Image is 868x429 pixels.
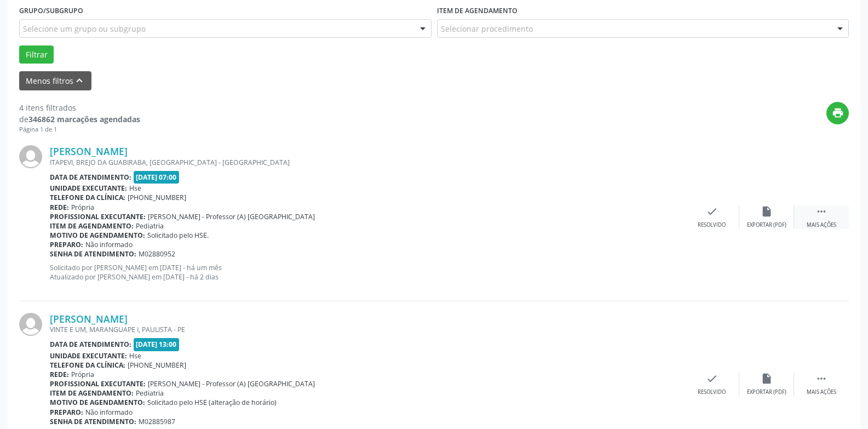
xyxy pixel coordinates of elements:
span: [PHONE_NUMBER] [128,193,186,202]
span: Solicitado pelo HSE. [147,231,209,240]
span: Não informado [85,408,133,417]
label: Grupo/Subgrupo [19,2,83,19]
button: Menos filtroskeyboard_arrow_up [19,71,91,90]
div: Página 1 de 1 [19,125,140,134]
a: [PERSON_NAME] [50,313,128,325]
b: Telefone da clínica: [50,193,125,202]
div: ITAPEVI, BREJO DA GUABIRABA, [GEOGRAPHIC_DATA] - [GEOGRAPHIC_DATA] [50,158,685,167]
div: VINTE E UM, MARANGUAPE I, PAULISTA - PE [50,325,685,334]
label: Item de agendamento [437,2,518,19]
span: [PERSON_NAME] - Professor (A) [GEOGRAPHIC_DATA] [148,379,315,388]
i:  [815,205,827,218]
b: Senha de atendimento: [50,417,136,426]
span: [PHONE_NUMBER] [128,361,186,370]
i: check [706,373,718,385]
div: Mais ações [807,388,836,396]
b: Data de atendimento: [50,340,131,349]
span: M02885987 [139,417,175,426]
b: Rede: [50,203,69,212]
i: check [706,205,718,218]
b: Unidade executante: [50,351,127,361]
span: Própria [71,203,94,212]
div: 4 itens filtrados [19,102,140,113]
b: Rede: [50,370,69,379]
span: [DATE] 07:00 [134,171,180,184]
div: de [19,113,140,125]
i: insert_drive_file [761,205,773,218]
a: [PERSON_NAME] [50,145,128,157]
b: Item de agendamento: [50,221,134,231]
p: Solicitado por [PERSON_NAME] em [DATE] - há um mês Atualizado por [PERSON_NAME] em [DATE] - há 2 ... [50,263,685,282]
b: Telefone da clínica: [50,361,125,370]
b: Preparo: [50,240,83,249]
b: Preparo: [50,408,83,417]
span: [DATE] 13:00 [134,338,180,351]
span: Solicitado pelo HSE (alteração de horário) [147,398,277,407]
i:  [815,373,827,385]
button: print [826,102,849,124]
span: Hse [129,351,141,361]
b: Profissional executante: [50,212,146,221]
span: Pediatria [136,388,164,398]
span: Selecionar procedimento [441,23,533,35]
span: [PERSON_NAME] - Professor (A) [GEOGRAPHIC_DATA] [148,212,315,221]
b: Senha de atendimento: [50,249,136,259]
img: img [19,145,42,168]
b: Item de agendamento: [50,388,134,398]
strong: 346862 marcações agendadas [28,114,140,124]
button: Filtrar [19,45,54,64]
div: Exportar (PDF) [747,221,786,229]
span: Hse [129,184,141,193]
b: Profissional executante: [50,379,146,388]
img: img [19,313,42,336]
span: Selecione um grupo ou subgrupo [23,23,146,35]
div: Resolvido [698,221,726,229]
i: keyboard_arrow_up [73,75,85,87]
span: Própria [71,370,94,379]
span: M02880952 [139,249,175,259]
b: Motivo de agendamento: [50,398,145,407]
div: Exportar (PDF) [747,388,786,396]
div: Mais ações [807,221,836,229]
span: Pediatria [136,221,164,231]
div: Resolvido [698,388,726,396]
b: Data de atendimento: [50,173,131,182]
i: print [832,107,844,119]
b: Unidade executante: [50,184,127,193]
i: insert_drive_file [761,373,773,385]
b: Motivo de agendamento: [50,231,145,240]
span: Não informado [85,240,133,249]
